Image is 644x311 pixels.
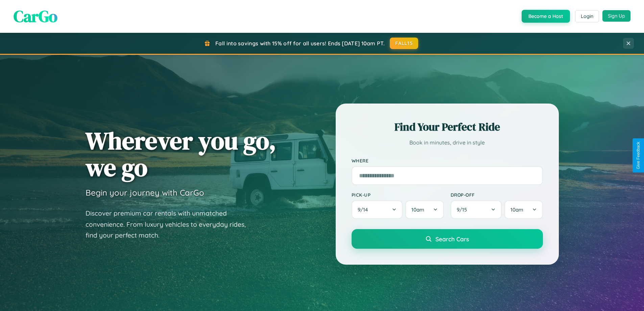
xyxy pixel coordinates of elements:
button: 9/14 [352,200,403,219]
div: Give Feedback [636,142,641,169]
button: 10am [504,200,543,219]
span: 9 / 15 [457,206,470,213]
label: Drop-off [451,192,543,198]
h2: Find Your Perfect Ride [352,119,543,134]
p: Book in minutes, drive in style [352,138,543,148]
button: Sign Up [602,10,630,22]
button: FALL15 [390,38,418,49]
label: Where [352,158,543,163]
h3: Begin your journey with CarGo [86,187,204,198]
button: Login [575,10,599,22]
span: 9 / 14 [358,206,371,213]
button: 10am [405,200,444,219]
label: Pick-up [352,192,444,198]
button: Search Cars [352,229,543,249]
span: Fall into savings with 15% off for all users! Ends [DATE] 10am PT. [215,40,385,47]
button: 9/15 [451,200,502,219]
span: Search Cars [435,235,469,243]
p: Discover premium car rentals with unmatched convenience. From luxury vehicles to everyday rides, ... [86,208,255,241]
span: 10am [411,206,424,213]
span: CarGo [14,5,57,27]
span: 10am [510,206,523,213]
button: Become a Host [522,10,570,23]
h1: Wherever you go, we go [86,127,276,181]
